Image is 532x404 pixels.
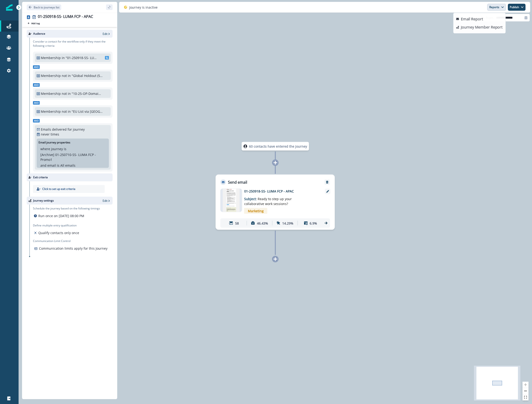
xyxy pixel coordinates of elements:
button: zoom out [522,388,529,394]
p: Click to set up exit criteria [42,187,75,191]
p: Audience [33,32,45,36]
p: Emails delivered for journey [41,127,85,132]
p: 46.43% [257,221,268,225]
span: And [33,83,40,87]
p: [Archive] 01-250710-SS- LUMA FCP - Promo1 [40,152,105,162]
button: Edit [103,32,111,36]
p: times [51,132,59,137]
p: "01-250918-SS- LUMA FCP - APAC - Audience List" [66,55,97,60]
p: Run once on [DATE] 08:00 PM [38,213,84,218]
button: fit view [522,394,529,401]
p: Journey settings [33,199,54,203]
div: 01-250918-SS- LUMA FCP - APAC [38,14,93,20]
img: email asset unavailable [223,189,240,212]
p: 6.9% [310,221,317,225]
p: in [62,55,65,60]
p: 58 [235,221,239,225]
p: not in [62,73,71,78]
p: Email Report [461,16,483,22]
p: where journey [40,146,63,151]
p: Consider a contact for the workflow only if they meet the following criteria [33,40,113,48]
span: And [33,101,40,105]
p: Subject: [244,194,302,206]
span: And [33,65,40,69]
p: Communication Limit Control [33,239,113,243]
p: is [64,146,66,151]
p: "10-25-OP-Domain Unsub Exclusions" [72,91,103,96]
p: is [57,163,59,168]
p: Membership [41,73,61,78]
button: Remove [324,181,331,184]
p: Journey Member Report [461,24,503,30]
p: never [41,132,50,137]
p: not in [62,91,71,96]
p: Journey is inactive [129,5,158,10]
p: Define multiple entry qualification [33,223,80,228]
p: Communication limits apply for this Journey [39,246,107,251]
button: Publish [508,4,526,11]
div: 60 contacts have entered the journey [231,142,320,151]
p: Edit [103,32,107,36]
p: Exit criteria [33,175,48,179]
p: Qualify contacts only once [38,230,79,235]
span: Ready to step up your collaborative work sessions? [244,197,292,206]
p: Membership [41,91,61,96]
img: Inflection [6,4,13,11]
p: Edit [103,199,107,203]
p: 01-250918-SS- LUMA FCP - APAC [244,189,318,194]
p: Send email [228,179,247,185]
p: not in [62,109,71,114]
p: Email journey properties [39,140,70,145]
p: 14.29% [282,221,293,225]
p: Back to journeys list [34,5,59,9]
div: Send emailRemoveemail asset unavailable01-250918-SS- LUMA FCP - APACSubject: Ready to step up you... [216,175,335,230]
p: and email [40,163,56,168]
p: Membership [41,109,61,114]
p: Schedule the journey based on the following timings [33,206,100,211]
p: Add tag [31,22,40,25]
p: All emails [60,163,75,168]
p: "Global Holdout (5%)" [72,73,103,78]
p: "EU List via [GEOGRAPHIC_DATA] ([GEOGRAPHIC_DATA])" [72,109,103,114]
p: 60 contacts have entered the journey [249,144,307,149]
button: Go back [27,4,61,10]
span: SL [105,56,109,60]
span: And [33,119,40,123]
p: Membership [41,55,61,60]
button: sidebar collapse toggle [106,4,113,10]
button: Edit [103,199,111,203]
button: Reports [487,4,506,11]
button: Add tag [27,21,41,25]
span: Marketing [244,208,267,214]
